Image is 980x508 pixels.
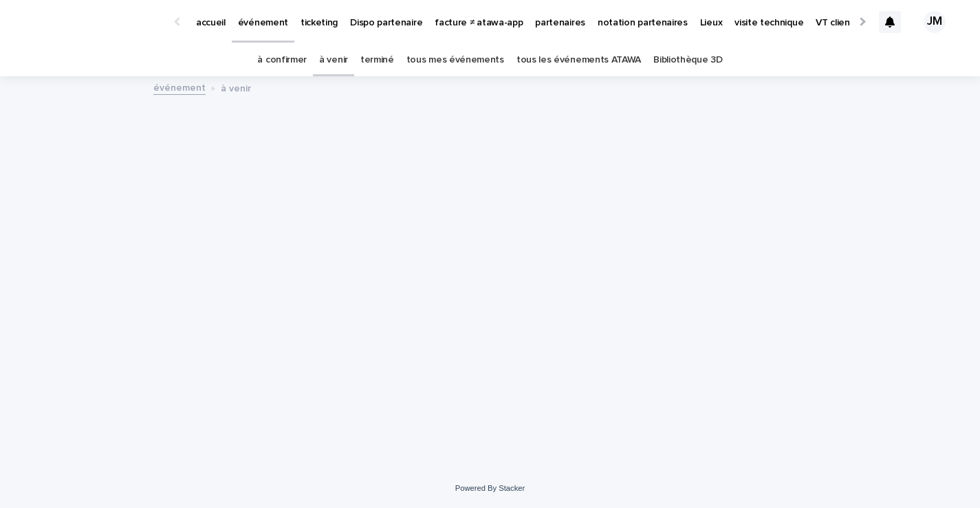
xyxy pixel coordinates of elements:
a: tous les événements ATAWA [516,44,641,76]
a: à confirmer [257,44,307,76]
p: à venir [221,80,251,95]
a: à venir [319,44,348,76]
a: Bibliothèque 3D [653,44,722,76]
img: Ls34BcGeRexTGTNfXpUC [28,8,161,36]
a: Powered By Stacker [455,484,525,492]
div: JM [924,11,946,33]
a: événement [153,79,206,95]
a: tous mes événements [406,44,504,76]
a: terminé [360,44,394,76]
